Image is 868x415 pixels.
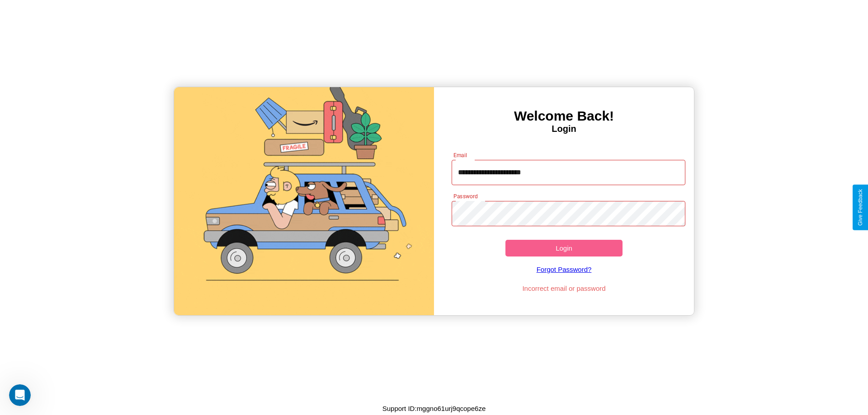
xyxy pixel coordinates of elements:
h4: Login [434,124,694,134]
img: gif [174,87,434,315]
button: Login [505,240,623,256]
label: Email [453,151,467,159]
h3: Welcome Back! [434,108,694,124]
iframe: Intercom live chat [9,384,31,406]
a: Forgot Password? [447,256,681,282]
p: Support ID: mggno61urj9qcope6ze [382,402,486,415]
label: Password [453,192,477,200]
div: Give Feedback [857,189,863,226]
p: Incorrect email or password [447,282,681,294]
